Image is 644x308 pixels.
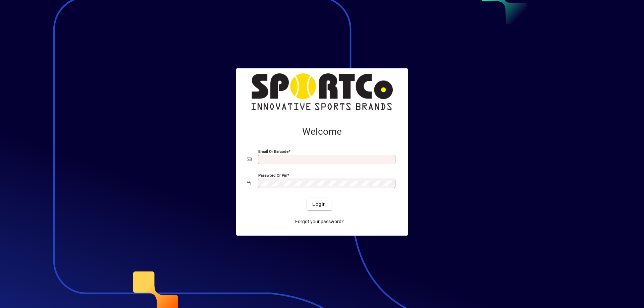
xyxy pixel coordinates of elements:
[292,215,346,228] a: Forgot your password?
[312,201,326,208] span: Login
[295,218,344,225] span: Forgot your password?
[258,173,287,178] mat-label: Password or Pin
[307,198,331,210] button: Login
[258,149,288,154] mat-label: Email or Barcode
[247,126,397,137] h2: Welcome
